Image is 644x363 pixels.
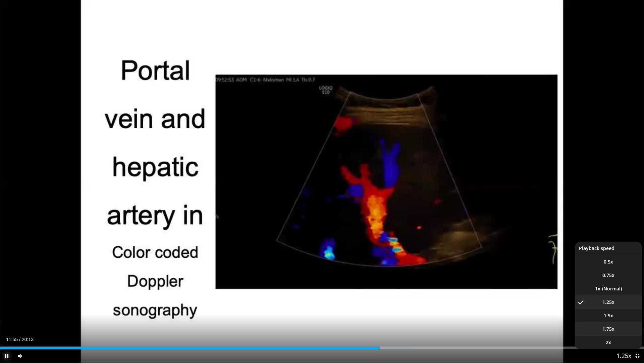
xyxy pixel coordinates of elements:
[6,337,18,342] span: 11:55
[617,349,631,363] button: Playback Rate
[602,272,614,279] span: 0.75x
[595,285,600,292] span: 1x
[13,349,27,363] button: Mute
[604,312,613,319] span: 1.5x
[604,258,613,265] span: 0.5x
[602,326,614,332] span: 1.75x
[631,349,644,363] button: Exit Fullscreen
[602,299,614,306] span: 1.25x
[22,337,34,342] span: 20:13
[606,339,611,346] span: 2x
[19,337,20,342] span: /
